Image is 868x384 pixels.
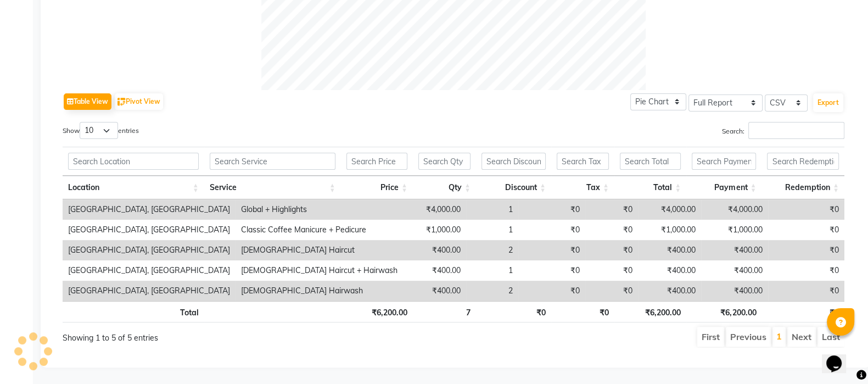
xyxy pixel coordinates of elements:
img: pivot.png [117,98,126,106]
td: ₹0 [585,240,638,260]
td: ₹400.00 [403,260,466,281]
label: Search: [722,122,844,139]
input: Search Tax [557,153,609,170]
a: 1 [776,331,782,342]
td: ₹400.00 [638,240,701,260]
th: Payment: activate to sort column ascending [686,176,761,199]
input: Search: [748,122,844,139]
td: ₹0 [768,260,844,281]
td: 2 [466,281,518,301]
button: Export [813,93,843,112]
th: 7 [413,301,476,322]
input: Search Price [346,153,407,170]
input: Search Redemption [767,153,839,170]
th: ₹0 [476,301,551,322]
select: Showentries [80,122,118,139]
td: ₹0 [768,240,844,260]
td: ₹0 [518,220,585,240]
td: ₹400.00 [638,281,701,301]
td: ₹0 [518,281,585,301]
input: Search Discount [481,153,546,170]
button: Pivot View [115,93,163,110]
td: ₹400.00 [403,281,466,301]
input: Search Location [68,153,199,170]
td: ₹1,000.00 [638,220,701,240]
td: [DEMOGRAPHIC_DATA] Hairwash [236,281,403,301]
input: Search Qty [418,153,471,170]
div: Showing 1 to 5 of 5 entries [63,326,379,344]
label: Show entries [63,122,139,139]
td: 1 [466,260,518,281]
th: Discount: activate to sort column ascending [476,176,551,199]
td: ₹400.00 [701,281,769,301]
td: ₹1,000.00 [701,220,769,240]
td: [GEOGRAPHIC_DATA], [GEOGRAPHIC_DATA] [63,199,236,220]
td: Global + Highlights [236,199,403,220]
th: Total [63,301,204,322]
td: ₹0 [518,260,585,281]
th: Redemption: activate to sort column ascending [761,176,844,199]
td: ₹0 [768,281,844,301]
td: [GEOGRAPHIC_DATA], [GEOGRAPHIC_DATA] [63,260,236,281]
td: ₹400.00 [403,240,466,260]
th: Total: activate to sort column ascending [614,176,686,199]
td: 1 [466,199,518,220]
td: 2 [466,240,518,260]
input: Search Total [620,153,681,170]
td: ₹0 [768,220,844,240]
th: Service: activate to sort column ascending [204,176,341,199]
td: ₹0 [768,199,844,220]
th: ₹0 [551,301,614,322]
td: ₹4,000.00 [701,199,769,220]
th: Location: activate to sort column ascending [63,176,204,199]
td: [GEOGRAPHIC_DATA], [GEOGRAPHIC_DATA] [63,220,236,240]
input: Search Payment [692,153,756,170]
td: ₹0 [518,199,585,220]
td: ₹0 [585,281,638,301]
td: ₹400.00 [701,240,769,260]
td: Classic Coffee Manicure + Pedicure [236,220,403,240]
td: ₹4,000.00 [403,199,466,220]
td: ₹400.00 [701,260,769,281]
td: 1 [466,220,518,240]
td: [GEOGRAPHIC_DATA], [GEOGRAPHIC_DATA] [63,281,236,301]
td: ₹0 [518,240,585,260]
th: ₹6,200.00 [614,301,686,322]
th: Qty: activate to sort column ascending [413,176,476,199]
th: ₹6,200.00 [341,301,413,322]
td: ₹0 [585,260,638,281]
th: ₹6,200.00 [686,301,761,322]
td: ₹4,000.00 [638,199,701,220]
iframe: chat widget [822,340,857,373]
td: [GEOGRAPHIC_DATA], [GEOGRAPHIC_DATA] [63,240,236,260]
td: ₹400.00 [638,260,701,281]
button: Table View [64,93,111,110]
td: ₹1,000.00 [403,220,466,240]
th: Tax: activate to sort column ascending [551,176,614,199]
input: Search Service [210,153,335,170]
td: [DEMOGRAPHIC_DATA] Haircut + Hairwash [236,260,403,281]
td: ₹0 [585,220,638,240]
th: ₹0 [761,301,844,322]
td: ₹0 [585,199,638,220]
td: [DEMOGRAPHIC_DATA] Haircut [236,240,403,260]
th: Price: activate to sort column ascending [341,176,413,199]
